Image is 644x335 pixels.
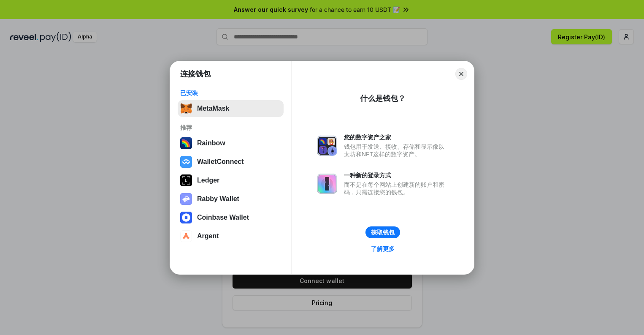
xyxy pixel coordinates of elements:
div: 您的数字资产之家 [344,133,449,141]
div: 而不是在每个网站上创建新的账户和密码，只需连接您的钱包。 [344,181,449,196]
div: Rabby Wallet [197,195,239,203]
img: svg+xml,%3Csvg%20fill%3D%22none%22%20height%3D%2233%22%20viewBox%3D%220%200%2035%2033%22%20width%... [180,103,192,114]
div: 一种新的登录方式 [344,172,449,179]
div: WalletConnect [197,158,244,166]
button: Argent [178,228,284,245]
button: Coinbase Wallet [178,209,284,226]
div: Ledger [197,177,219,184]
div: Argent [197,232,219,240]
div: 钱包用于发送、接收、存储和显示像以太坊和NFT这样的数字资产。 [344,143,449,158]
button: Rabby Wallet [178,191,284,207]
div: 获取钱包 [371,229,395,236]
div: Coinbase Wallet [197,214,249,221]
button: Rainbow [178,135,284,152]
div: 已安装 [180,89,281,97]
div: 什么是钱包？ [360,93,406,103]
button: MetaMask [178,100,284,117]
img: svg+xml,%3Csvg%20xmlns%3D%22http%3A%2F%2Fwww.w3.org%2F2000%2Fsvg%22%20fill%3D%22none%22%20viewBox... [180,193,192,205]
img: svg+xml,%3Csvg%20width%3D%2228%22%20height%3D%2228%22%20viewBox%3D%220%200%2028%2028%22%20fill%3D... [180,212,192,223]
img: svg+xml,%3Csvg%20xmlns%3D%22http%3A%2F%2Fwww.w3.org%2F2000%2Fsvg%22%20fill%3D%22none%22%20viewBox... [317,174,337,194]
button: Close [455,68,467,80]
div: 了解更多 [371,245,395,253]
div: Rainbow [197,139,225,147]
img: svg+xml,%3Csvg%20width%3D%2228%22%20height%3D%2228%22%20viewBox%3D%220%200%2028%2028%22%20fill%3D... [180,156,192,168]
img: svg+xml,%3Csvg%20width%3D%22120%22%20height%3D%22120%22%20viewBox%3D%220%200%20120%20120%22%20fil... [180,137,192,149]
a: 了解更多 [366,243,400,254]
h1: 连接钱包 [180,69,211,79]
img: svg+xml,%3Csvg%20width%3D%2228%22%20height%3D%2228%22%20viewBox%3D%220%200%2028%2028%22%20fill%3D... [180,230,192,242]
button: Ledger [178,172,284,189]
img: svg+xml,%3Csvg%20xmlns%3D%22http%3A%2F%2Fwww.w3.org%2F2000%2Fsvg%22%20fill%3D%22none%22%20viewBox... [317,136,337,156]
div: 推荐 [180,124,281,131]
button: 获取钱包 [365,226,400,238]
button: WalletConnect [178,153,284,170]
div: MetaMask [197,105,229,112]
img: svg+xml,%3Csvg%20xmlns%3D%22http%3A%2F%2Fwww.w3.org%2F2000%2Fsvg%22%20width%3D%2228%22%20height%3... [180,174,192,186]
